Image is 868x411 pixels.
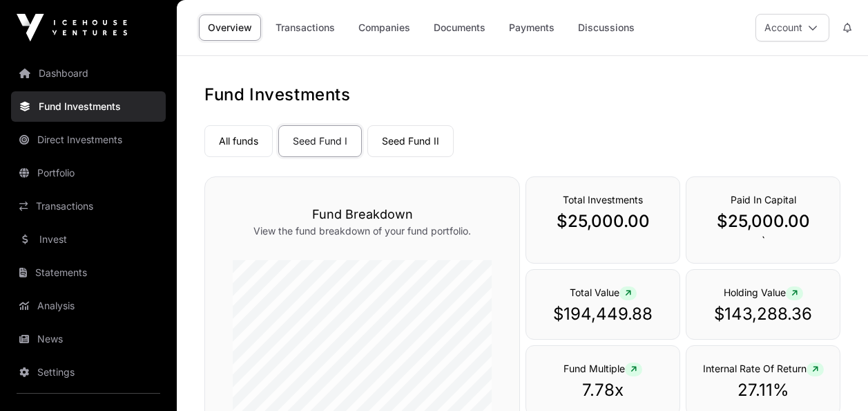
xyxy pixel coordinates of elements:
[204,125,273,157] a: All funds
[11,191,166,221] a: Transactions
[700,210,826,232] p: $25,000.00
[367,125,454,157] a: Seed Fund II
[11,324,166,354] a: News
[233,224,492,238] p: View the fund breakdown of your fund portfolio.
[11,125,166,155] a: Direct Investments
[686,176,840,264] div: `
[233,205,492,224] h3: Fund Breakdown
[700,303,826,325] p: $143,288.36
[540,303,666,325] p: $194,449.88
[349,15,419,41] a: Companies
[563,363,642,374] span: Fund Multiple
[540,210,666,232] p: $25,000.00
[563,194,643,205] span: Total Investments
[755,14,829,42] button: Account
[17,14,127,42] img: Icehouse Ventures Logo
[11,224,166,255] a: Invest
[500,15,563,41] a: Payments
[11,158,166,188] a: Portfolio
[724,286,803,298] span: Holding Value
[11,357,166,387] a: Settings
[11,58,166,89] a: Dashboard
[703,363,824,374] span: Internal Rate Of Return
[11,291,166,321] a: Analysis
[11,91,166,122] a: Fund Investments
[700,379,826,401] p: 27.11%
[425,15,494,41] a: Documents
[278,125,362,157] a: Seed Fund I
[267,15,344,41] a: Transactions
[11,257,166,288] a: Statements
[731,194,796,205] span: Paid In Capital
[540,379,666,401] p: 7.78x
[570,286,637,298] span: Total Value
[204,84,840,106] h1: Fund Investments
[199,15,261,41] a: Overview
[569,15,644,41] a: Discussions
